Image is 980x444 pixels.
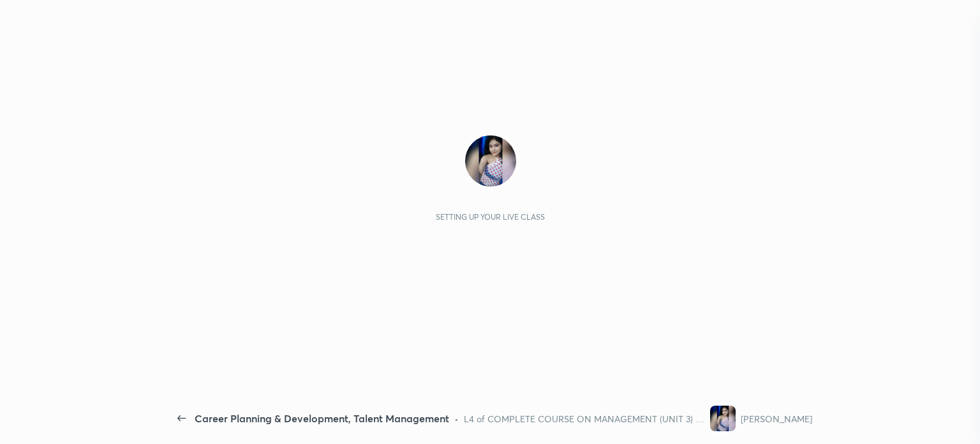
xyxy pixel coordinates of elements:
img: b4263d946f1245789809af6d760ec954.jpg [465,135,516,187]
div: L4 of COMPLETE COURSE ON MANAGEMENT (UNIT 3) - UGC NET [DATE] [464,412,705,425]
div: Setting up your live class [436,212,545,222]
div: Career Planning & Development, Talent Management [195,411,449,426]
div: • [454,412,459,425]
img: b4263d946f1245789809af6d760ec954.jpg [710,406,736,431]
div: [PERSON_NAME] [741,412,812,425]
